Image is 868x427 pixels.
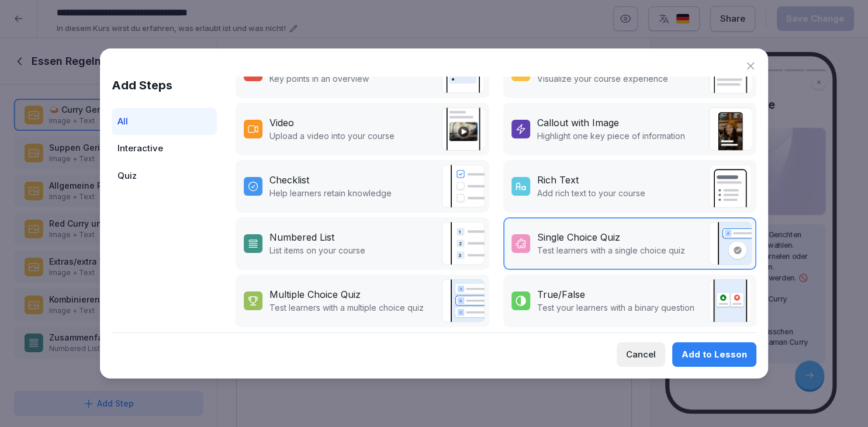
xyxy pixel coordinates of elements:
[112,77,217,94] h1: Add Steps
[672,342,756,367] button: Add to Lesson
[708,222,752,265] img: single_choice_quiz.svg
[537,230,620,244] div: Single Choice Quiz
[708,107,752,151] img: callout.png
[441,279,485,322] img: quiz.svg
[112,135,217,162] div: Interactive
[617,342,665,367] button: Cancel
[112,108,217,136] div: All
[537,116,619,130] div: Callout with Image
[708,165,752,208] img: richtext.svg
[537,301,694,314] p: Test your learners with a binary question
[537,173,579,187] div: Rich Text
[112,162,217,190] div: Quiz
[269,301,424,314] p: Test learners with a multiple choice quiz
[269,187,392,199] p: Help learners retain knowledge
[269,230,334,244] div: Numbered List
[269,72,369,85] p: Key points in an overview
[269,287,361,301] div: Multiple Choice Quiz
[269,116,294,130] div: Video
[441,222,485,265] img: list.svg
[708,279,752,322] img: true_false.svg
[682,348,747,361] div: Add to Lesson
[441,107,485,151] img: video.png
[537,130,685,142] p: Highlight one key piece of information
[626,348,656,361] div: Cancel
[441,165,485,208] img: checklist.svg
[537,72,668,85] p: Visualize your course experience
[537,244,685,256] p: Test learners with a single choice quiz
[269,244,365,256] p: List items on your course
[537,187,645,199] p: Add rich text to your course
[269,173,309,187] div: Checklist
[269,130,395,142] p: Upload a video into your course
[537,287,585,301] div: True/False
